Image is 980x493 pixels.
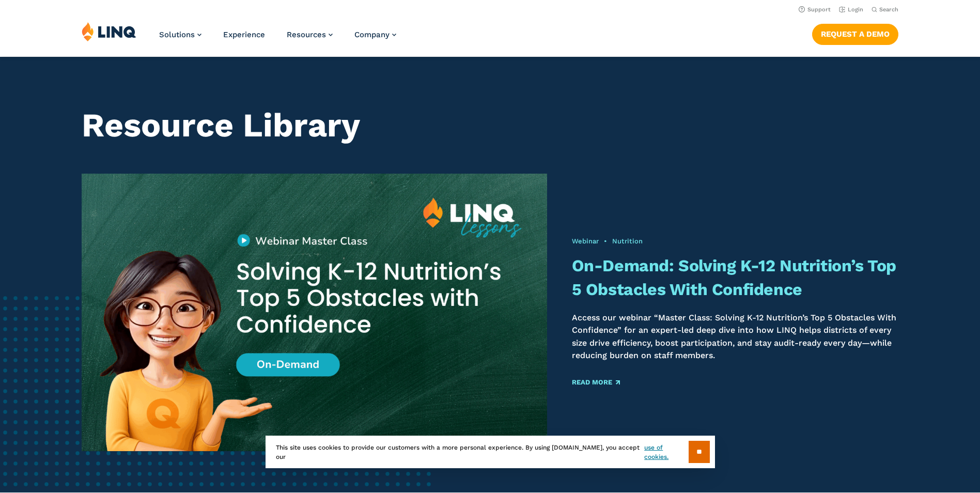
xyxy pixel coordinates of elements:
img: LINQ | K‑12 Software [82,22,136,41]
a: Request a Demo [812,24,898,44]
div: • [572,237,898,246]
a: Support [799,6,831,13]
nav: Primary Navigation [159,22,396,56]
button: Open Search Bar [872,6,898,13]
a: Solutions [159,30,201,39]
p: Access our webinar “Master Class: Solving K-12 Nutrition’s Top 5 Obstacles With Confidence” for a... [572,312,898,362]
span: Search [879,6,898,13]
span: Solutions [159,30,195,39]
a: On-Demand: Solving K-12 Nutrition’s Top 5 Obstacles With Confidence [572,256,896,299]
span: Company [354,30,390,39]
a: Resources [287,30,333,39]
span: Resources [287,30,326,39]
a: Experience [223,30,265,39]
a: use of cookies. [644,443,688,461]
a: Webinar [572,237,599,245]
a: Login [839,6,863,13]
nav: Button Navigation [812,22,898,44]
a: Read More [572,379,620,386]
a: Nutrition [612,237,643,245]
div: This site uses cookies to provide our customers with a more personal experience. By using [DOMAIN... [266,436,715,468]
h1: Resource Library [82,106,898,145]
a: Company [354,30,396,39]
